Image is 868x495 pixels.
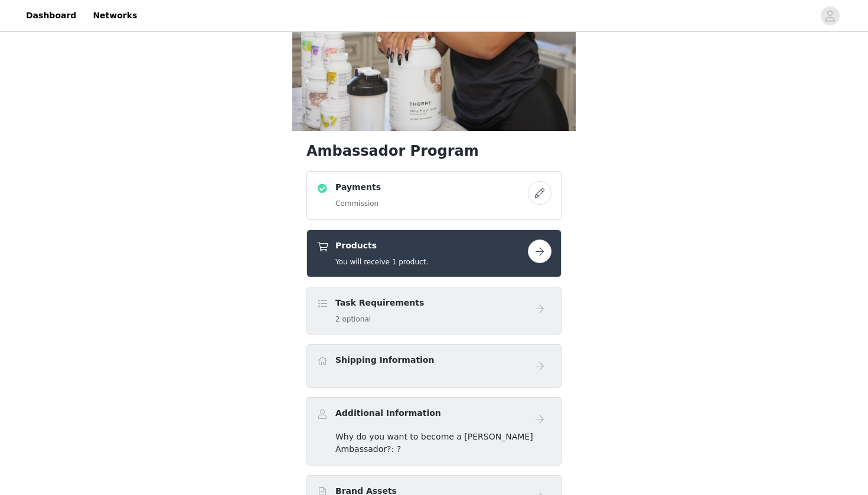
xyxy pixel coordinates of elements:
div: avatar [824,6,836,25]
h4: Additional Information [335,407,441,419]
h4: Task Requirements [335,297,424,309]
div: Shipping Information [306,344,562,388]
h5: You will receive 1 product. [335,257,428,267]
div: Payments [306,171,562,220]
div: Task Requirements [306,287,562,335]
h4: Payments [335,181,381,194]
span: Why do you want to become a [PERSON_NAME] Ambassador?: ? [335,432,533,454]
h1: Ambassador Program [306,140,562,162]
a: Dashboard [19,2,83,29]
div: Additional Information [306,397,562,466]
h4: Shipping Information [335,354,434,366]
h5: 2 optional [335,314,424,324]
div: Products [306,230,562,277]
h4: Products [335,240,428,252]
a: Networks [86,2,144,29]
h5: Commission [335,198,381,209]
